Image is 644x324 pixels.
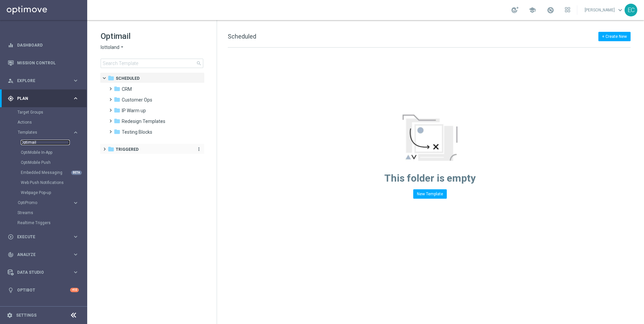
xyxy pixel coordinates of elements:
div: Webpage Pop-up [21,188,87,198]
button: person_search Explore keyboard_arrow_right [7,78,79,83]
div: Mission Control [7,60,79,66]
div: Explore [8,78,72,84]
span: search [196,61,202,66]
span: CRM [122,86,132,92]
a: Streams [17,210,70,215]
i: gps_fixed [8,95,14,102]
button: Data Studio keyboard_arrow_right [7,270,79,275]
div: Streams [17,208,87,218]
a: Actions [17,120,70,125]
i: keyboard_arrow_right [72,95,79,102]
div: Actions [17,117,87,127]
div: Embedded Messaging [21,168,87,178]
i: settings [7,312,13,318]
span: Analyze [17,253,72,257]
button: more_vert [195,146,202,152]
i: person_search [8,78,14,84]
span: IP Warm up [122,108,146,114]
h1: Optimail [101,31,203,42]
span: Execute [17,235,72,239]
a: Optimail [21,140,70,145]
button: lottoland arrow_drop_down [101,44,125,51]
a: Embedded Messaging [21,170,70,175]
div: OptiPromo [17,198,87,208]
i: equalizer [8,42,14,48]
button: Templates keyboard_arrow_right [17,130,79,135]
i: more_vert [196,146,202,152]
div: Analyze [8,252,72,258]
a: Web Push Notifications [21,180,70,185]
div: Templates [17,127,87,198]
div: Dashboard [8,36,79,54]
i: keyboard_arrow_right [72,200,79,206]
button: + Create New [598,32,631,41]
div: +10 [70,288,79,292]
a: Realtime Triggers [17,220,70,225]
div: equalizer Dashboard [7,43,79,48]
a: [PERSON_NAME]keyboard_arrow_down [584,5,625,15]
div: OptiMobile Push [21,157,87,168]
button: New Template [413,189,447,199]
i: folder [114,107,120,114]
span: OptiPromo [18,201,66,205]
i: folder [108,75,114,81]
span: Explore [17,79,72,83]
i: keyboard_arrow_right [72,251,79,258]
a: Target Groups [17,110,70,115]
span: Data Studio [17,270,72,274]
input: Search Template [101,59,203,68]
div: OptiPromo [18,201,72,205]
div: Plan [8,95,72,102]
i: folder [114,85,120,92]
span: Scheduled [116,75,140,81]
i: play_circle_outline [8,234,14,240]
button: play_circle_outline Execute keyboard_arrow_right [7,234,79,240]
i: lightbulb [8,287,14,293]
button: gps_fixed Plan keyboard_arrow_right [7,96,79,101]
span: keyboard_arrow_down [616,6,624,14]
div: Optimail [21,137,87,147]
a: Optibot [17,281,70,299]
span: Redesign Templates [122,118,165,124]
span: This folder is empty [384,172,476,184]
div: Data Studio [8,269,72,275]
div: Target Groups [17,107,87,117]
button: lightbulb Optibot +10 [7,287,79,293]
a: Webpage Pop-up [21,190,70,195]
span: Customer Ops [122,97,152,103]
i: keyboard_arrow_right [72,129,79,136]
span: school [529,6,536,14]
i: track_changes [8,252,14,258]
a: OptiMobile In-App [21,150,70,155]
button: OptiPromo keyboard_arrow_right [17,200,79,205]
a: Settings [16,313,37,317]
i: keyboard_arrow_right [72,269,79,275]
span: Testing Blocks [122,129,152,135]
div: BETA [71,171,82,175]
button: track_changes Analyze keyboard_arrow_right [7,252,79,257]
a: Dashboard [17,36,79,54]
div: EC [625,4,637,16]
span: Scheduled [228,33,256,40]
img: emptyStateManageTemplates.jpg [402,115,458,161]
i: folder [108,146,114,152]
i: keyboard_arrow_right [72,234,79,240]
i: arrow_drop_down [119,44,125,51]
div: Web Push Notifications [21,178,87,188]
span: lottoland [101,44,119,51]
i: keyboard_arrow_right [72,77,79,84]
span: Templates [18,130,66,134]
a: Mission Control [17,54,79,72]
span: Plan [17,96,72,101]
i: folder [114,118,120,124]
div: OptiMobile In-App [21,147,87,157]
span: Triggered [116,146,139,152]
